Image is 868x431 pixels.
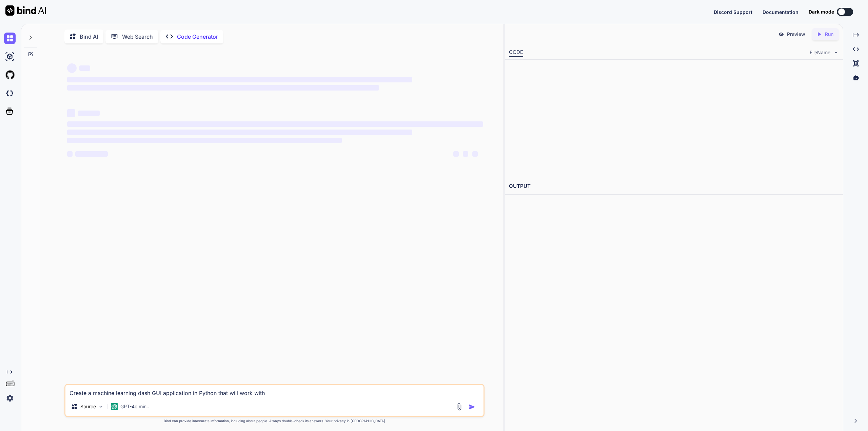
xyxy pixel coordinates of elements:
[64,418,485,424] p: Bind can provide inaccurate information, including about people. Always double-check its answers....
[111,403,118,410] img: GPT-4o mini
[67,109,75,117] span: ‌
[714,9,752,15] span: Discord Support
[778,31,784,37] img: preview
[763,8,798,16] button: Documentation
[79,65,90,71] span: ‌
[714,8,752,16] button: Discord Support
[5,5,46,16] img: Bind AI
[67,130,412,135] span: ‌
[509,48,523,57] div: CODE
[67,121,483,127] span: ‌
[4,51,16,62] img: ai-studio
[65,385,484,397] textarea: Create a machine learning dash GUI application in Python that will work with
[177,33,218,41] p: Code Generator
[78,111,100,116] span: ‌
[469,404,475,410] img: icon
[67,151,73,157] span: ‌
[453,151,459,157] span: ‌
[463,151,468,157] span: ‌
[4,33,16,44] img: chat
[122,33,153,41] p: Web Search
[67,85,379,91] span: ‌
[455,403,463,411] img: attachment
[4,69,16,81] img: githubLight
[67,63,77,73] span: ‌
[75,151,108,157] span: ‌
[763,9,798,15] span: Documentation
[833,50,839,55] img: chevron down
[98,404,104,410] img: Pick Models
[67,77,412,82] span: ‌
[787,31,805,38] p: Preview
[4,392,16,404] img: settings
[825,31,833,38] p: Run
[120,403,149,410] p: GPT-4o min..
[80,403,96,410] p: Source
[809,8,834,15] span: Dark mode
[505,178,843,194] h2: OUTPUT
[67,138,342,143] span: ‌
[80,33,98,41] p: Bind AI
[810,49,830,56] span: FileName
[472,151,478,157] span: ‌
[4,87,16,99] img: darkCloudIdeIcon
